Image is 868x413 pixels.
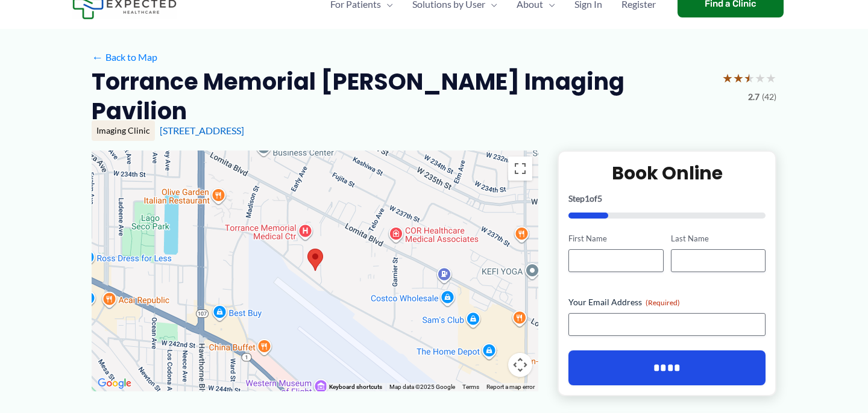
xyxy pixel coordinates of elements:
[160,125,244,136] a: [STREET_ADDRESS]
[597,193,602,203] span: 5
[722,67,733,89] span: ★
[462,383,479,390] a: Terms
[95,376,134,391] img: Google
[568,194,766,203] p: Step of
[508,353,532,377] button: Map camera controls
[733,67,744,89] span: ★
[95,376,134,391] a: Open this area in Google Maps (opens a new window)
[92,51,103,63] span: ←
[568,296,766,308] label: Your Email Address
[766,67,776,89] span: ★
[748,89,759,105] span: 2.7
[92,48,157,66] a: ←Back to Map
[92,120,155,141] div: Imaging Clinic
[671,233,766,244] label: Last Name
[389,383,455,390] span: Map data ©2025 Google
[329,383,382,391] button: Keyboard shortcuts
[762,89,776,105] span: (42)
[744,67,755,89] span: ★
[646,298,680,307] span: (Required)
[92,67,712,126] h2: Torrance Memorial [PERSON_NAME] Imaging Pavilion
[568,233,663,244] label: First Name
[755,67,766,89] span: ★
[585,193,590,203] span: 1
[508,157,532,181] button: Toggle fullscreen view
[568,161,766,185] h2: Book Online
[486,383,535,390] a: Report a map error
